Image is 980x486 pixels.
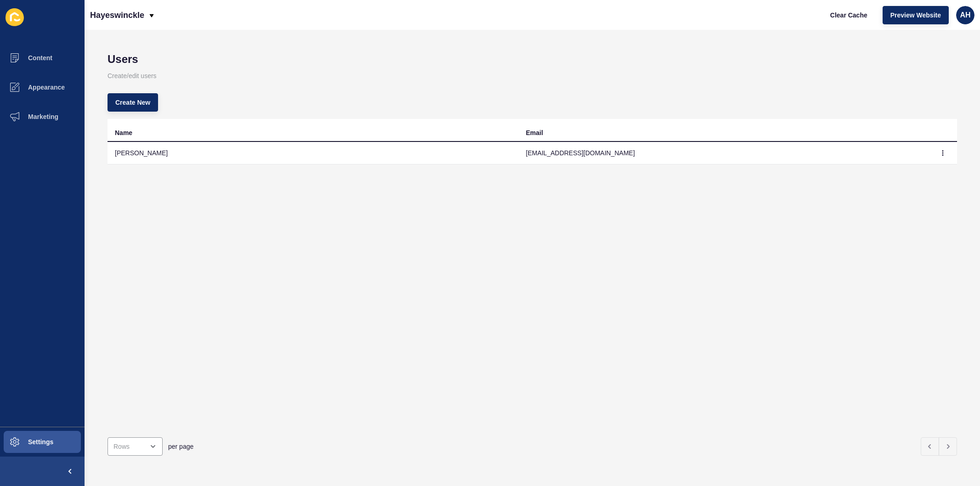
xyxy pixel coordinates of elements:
[168,442,193,451] span: per page
[960,11,970,20] span: AH
[108,53,957,66] h1: Users
[526,128,543,137] div: Email
[115,128,132,137] div: Name
[108,93,158,112] button: Create New
[108,437,163,456] div: open menu
[890,11,941,20] span: Preview Website
[90,4,144,27] p: Hayeswinckle
[883,6,949,24] button: Preview Website
[830,11,867,20] span: Clear Cache
[115,98,150,107] span: Create New
[108,142,519,164] td: [PERSON_NAME]
[519,142,930,164] td: [EMAIL_ADDRESS][DOMAIN_NAME]
[822,6,875,24] button: Clear Cache
[108,66,957,86] p: Create/edit users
